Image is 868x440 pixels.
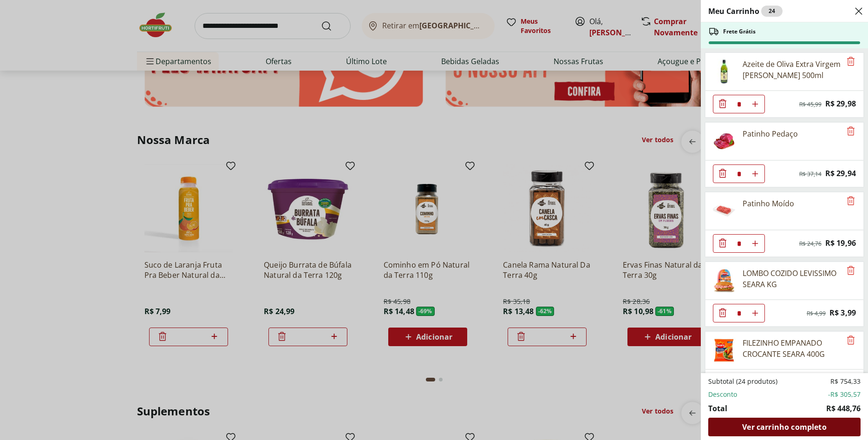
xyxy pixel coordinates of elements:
span: R$ 19,96 [825,237,856,250]
span: R$ 45,99 [799,101,822,108]
div: Azeite de Oliva Extra Virgem [PERSON_NAME] 500ml [743,59,841,81]
button: Aumentar Quantidade [746,164,764,183]
button: Diminuir Quantidade [713,304,732,322]
div: 24 [761,6,783,17]
button: Diminuir Quantidade [713,234,732,253]
span: -R$ 305,57 [828,390,861,399]
button: Remove [845,56,856,67]
button: Remove [845,196,856,207]
img: Filezinho Empanado Crocante Seara 400g [711,337,737,363]
button: Remove [845,335,856,346]
div: Patinho Pedaço [743,128,798,139]
a: Ver carrinho completo [708,418,861,436]
button: Diminuir Quantidade [713,164,732,183]
span: R$ 4,99 [807,310,826,317]
h2: Meu Carrinho [708,6,783,17]
span: R$ 29,98 [825,98,856,110]
button: Remove [845,126,856,137]
span: Ver carrinho completo [742,423,826,431]
span: Subtotal (24 produtos) [708,377,777,386]
input: Quantidade Atual [732,235,746,252]
span: Desconto [708,390,737,399]
button: Aumentar Quantidade [746,95,764,113]
span: R$ 754,33 [830,377,861,386]
div: FILEZINHO EMPANADO CROCANTE SEARA 400G [743,337,841,360]
input: Quantidade Atual [732,304,746,322]
span: R$ 24,76 [799,240,822,248]
button: Diminuir Quantidade [713,95,732,113]
span: R$ 29,94 [825,167,856,180]
input: Quantidade Atual [732,165,746,183]
button: Aumentar Quantidade [746,304,764,322]
img: Patinho Pedaço [711,128,737,154]
div: LOMBO COZIDO LEVISSIMO SEARA KG [743,268,841,290]
span: R$ 37,14 [799,171,822,178]
span: R$ 448,76 [826,403,861,414]
img: Lombo Cozido Levíssimo Seara [711,268,737,294]
img: Patinho Moído [711,198,737,224]
span: Total [708,403,727,414]
button: Remove [845,265,856,276]
img: Principal [711,59,737,85]
div: Patinho Moído [743,198,794,209]
span: R$ 3,99 [829,307,856,319]
span: Frete Grátis [723,28,756,35]
button: Aumentar Quantidade [746,234,764,253]
input: Quantidade Atual [732,95,746,113]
